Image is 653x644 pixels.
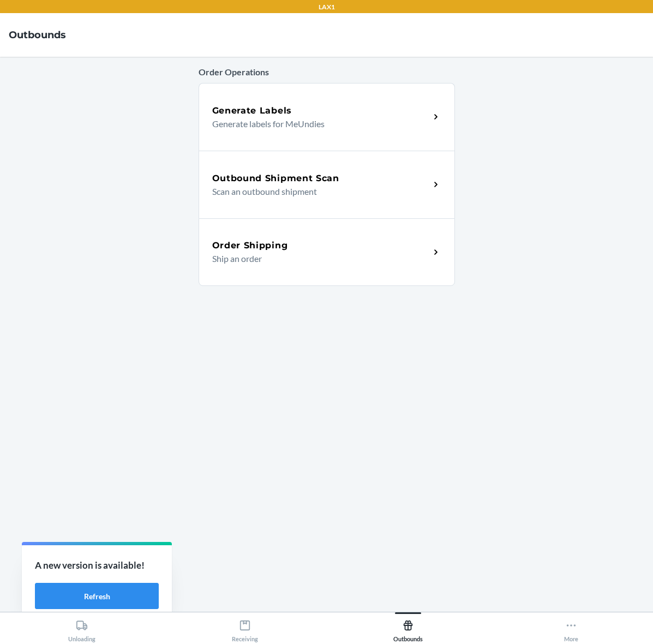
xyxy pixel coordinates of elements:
[68,615,95,642] div: Unloading
[199,65,455,79] p: Order Operations
[212,172,339,185] h5: Outbound Shipment Scan
[490,612,653,642] button: More
[199,218,455,286] a: Order ShippingShip an order
[163,612,326,642] button: Receiving
[199,83,455,151] a: Generate LabelsGenerate labels for MeUndies
[327,612,490,642] button: Outbounds
[212,104,292,117] h5: Generate Labels
[393,615,423,642] div: Outbounds
[212,252,421,265] p: Ship an order
[9,28,66,42] h4: Outbounds
[35,558,159,573] p: A new version is available!
[319,2,335,12] p: LAX1
[199,151,455,218] a: Outbound Shipment ScanScan an outbound shipment
[232,615,258,642] div: Receiving
[212,185,421,198] p: Scan an outbound shipment
[35,583,159,609] button: Refresh
[212,117,421,130] p: Generate labels for MeUndies
[564,615,578,642] div: More
[212,239,288,252] h5: Order Shipping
